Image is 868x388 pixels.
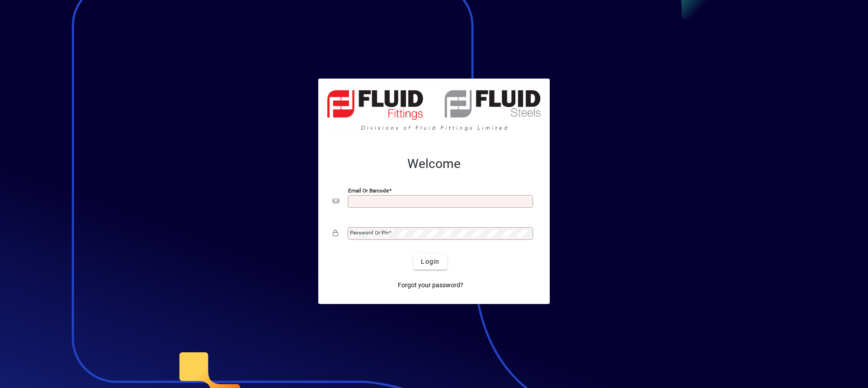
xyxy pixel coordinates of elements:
[348,187,389,194] mat-label: Email or Barcode
[350,229,389,236] mat-label: Password or Pin
[398,280,463,290] span: Forgot your password?
[421,257,439,266] span: Login
[394,277,467,293] a: Forgot your password?
[333,156,535,172] h2: Welcome
[414,253,447,270] button: Login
